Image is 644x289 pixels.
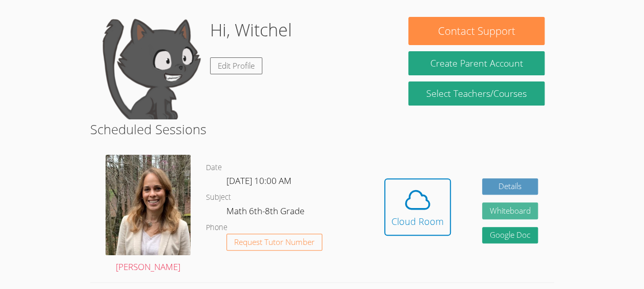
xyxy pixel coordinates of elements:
span: [DATE] 10:00 AM [226,175,292,187]
span: Request Tutor Number [234,238,315,246]
h2: Scheduled Sessions [90,119,554,139]
button: Create Parent Account [408,51,544,75]
button: Contact Support [408,17,544,45]
button: Cloud Room [384,178,451,236]
a: [PERSON_NAME] [106,155,191,274]
img: avatar.png [106,155,191,255]
img: default.png [99,17,202,119]
a: Details [482,178,538,195]
a: Edit Profile [210,57,262,74]
button: Whiteboard [482,202,538,219]
dt: Phone [206,221,227,234]
a: Select Teachers/Courses [408,81,544,106]
dt: Subject [206,191,231,204]
a: Google Doc [482,227,538,244]
div: Cloud Room [391,214,444,229]
dd: Math 6th-8th Grade [226,204,306,221]
h1: Hi, Witchel [210,17,292,43]
button: Request Tutor Number [226,234,322,251]
dt: Date [206,161,222,174]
